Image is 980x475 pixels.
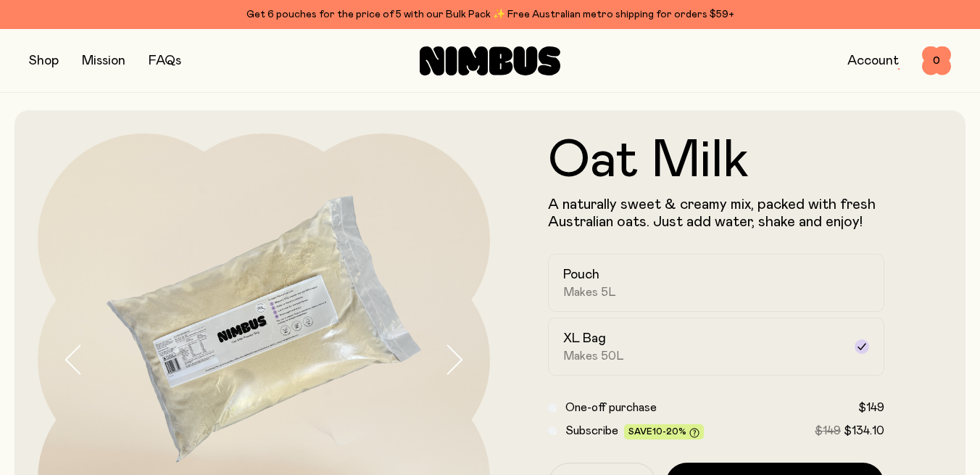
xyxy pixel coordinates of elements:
a: FAQs [149,54,181,67]
span: Makes 5L [563,285,616,300]
span: One-off purchase [565,402,657,413]
span: Save [628,427,699,438]
span: $149 [815,425,841,437]
h2: XL Bag [563,330,606,347]
a: Account [847,54,899,67]
span: Makes 50L [563,349,624,363]
h1: Oat Milk [548,135,884,187]
span: $149 [858,402,884,413]
a: Mission [82,54,125,67]
p: A naturally sweet & creamy mix, packed with fresh Australian oats. Just add water, shake and enjoy! [548,196,884,231]
span: Subscribe [565,425,618,437]
span: 10-20% [652,427,686,436]
h2: Pouch [563,266,599,284]
div: Get 6 pouches for the price of 5 with our Bulk Pack ✨ Free Australian metro shipping for orders $59+ [29,6,951,23]
button: 0 [922,46,951,75]
span: $134.10 [844,425,884,437]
